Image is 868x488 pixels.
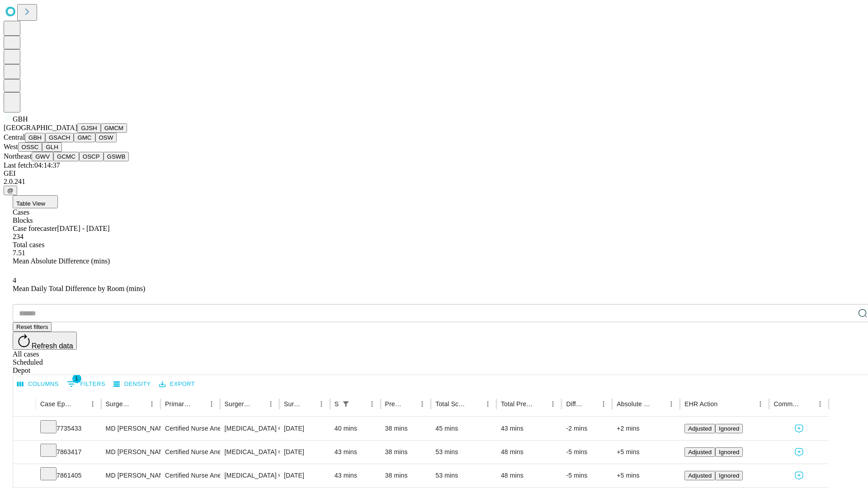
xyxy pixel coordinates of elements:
[403,398,416,410] button: Sort
[284,400,302,408] div: Surgery Date
[13,225,57,232] span: Case forecaster
[801,398,814,410] button: Sort
[7,187,14,194] span: @
[74,133,95,142] button: GMC
[133,398,146,410] button: Sort
[146,398,158,410] button: Menu
[40,417,97,440] div: 7735433
[40,400,73,408] div: Case Epic Id
[814,398,826,410] button: Menu
[25,133,45,142] button: GBH
[715,424,743,433] button: Ignored
[18,142,42,152] button: OSSC
[13,195,58,208] button: Table View
[335,417,376,440] div: 40 mins
[617,400,651,408] div: Absolute Difference
[225,441,275,464] div: [MEDICAL_DATA] CA SCRN NOT HI RSK
[385,400,403,408] div: Predicted In Room Duration
[165,464,215,487] div: Certified Nurse Anesthetist
[106,464,156,487] div: MD [PERSON_NAME]
[13,241,44,249] span: Total cases
[13,249,25,257] span: 7.51
[340,398,352,410] button: Show filters
[534,398,547,410] button: Sort
[101,123,127,133] button: GMCM
[566,464,608,487] div: -5 mins
[617,417,675,440] div: +2 mins
[252,398,264,410] button: Sort
[416,398,429,410] button: Menu
[18,468,31,484] button: Expand
[284,441,325,464] div: [DATE]
[481,398,494,410] button: Menu
[74,398,86,410] button: Sort
[18,445,31,460] button: Expand
[79,152,104,161] button: OSCP
[566,417,608,440] div: -2 mins
[264,398,277,410] button: Menu
[72,374,81,383] span: 1
[335,441,376,464] div: 43 mins
[435,400,468,408] div: Total Scheduled Duration
[774,400,800,408] div: Comments
[435,441,492,464] div: 53 mins
[435,417,492,440] div: 45 mins
[4,152,32,160] span: Northeast
[385,441,427,464] div: 38 mins
[225,464,275,487] div: [MEDICAL_DATA] CA SCRN NOT HI RSK
[65,377,108,391] button: Show filters
[205,398,218,410] button: Menu
[13,277,16,284] span: 4
[86,398,99,410] button: Menu
[4,124,77,131] span: [GEOGRAPHIC_DATA]
[13,332,77,350] button: Refresh data
[585,398,597,410] button: Sort
[95,133,117,142] button: OSW
[18,421,31,437] button: Expand
[335,464,376,487] div: 43 mins
[13,257,110,265] span: Mean Absolute Difference (mins)
[315,398,328,410] button: Menu
[13,285,145,292] span: Mean Daily Total Difference by Room (mins)
[4,178,864,186] div: 2.0.241
[715,447,743,457] button: Ignored
[4,143,18,150] span: West
[652,398,665,410] button: Sort
[547,398,559,410] button: Menu
[302,398,315,410] button: Sort
[385,417,427,440] div: 38 mins
[366,398,378,410] button: Menu
[684,471,715,480] button: Adjusted
[32,152,53,161] button: GWV
[566,400,584,408] div: Difference
[501,464,557,487] div: 48 mins
[16,324,48,330] span: Reset filters
[53,152,79,161] button: GCMC
[157,377,197,391] button: Export
[40,464,97,487] div: 7861405
[719,425,739,432] span: Ignored
[106,441,156,464] div: MD [PERSON_NAME]
[688,449,712,455] span: Adjusted
[335,400,339,408] div: Scheduled In Room Duration
[225,400,251,408] div: Surgery Name
[4,186,17,195] button: @
[165,417,215,440] div: Certified Nurse Anesthetist
[754,398,767,410] button: Menu
[340,398,352,410] div: 1 active filter
[284,464,325,487] div: [DATE]
[501,441,557,464] div: 48 mins
[40,441,97,464] div: 7863417
[617,464,675,487] div: +5 mins
[225,417,275,440] div: [MEDICAL_DATA] CA SCRN NOT HI RSK
[617,441,675,464] div: +5 mins
[665,398,678,410] button: Menu
[284,417,325,440] div: [DATE]
[165,441,215,464] div: Certified Nurse Anesthetist
[32,342,73,350] span: Refresh data
[566,441,608,464] div: -5 mins
[42,142,61,152] button: GLH
[106,400,132,408] div: Surgeon Name
[4,169,864,178] div: GEI
[501,417,557,440] div: 43 mins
